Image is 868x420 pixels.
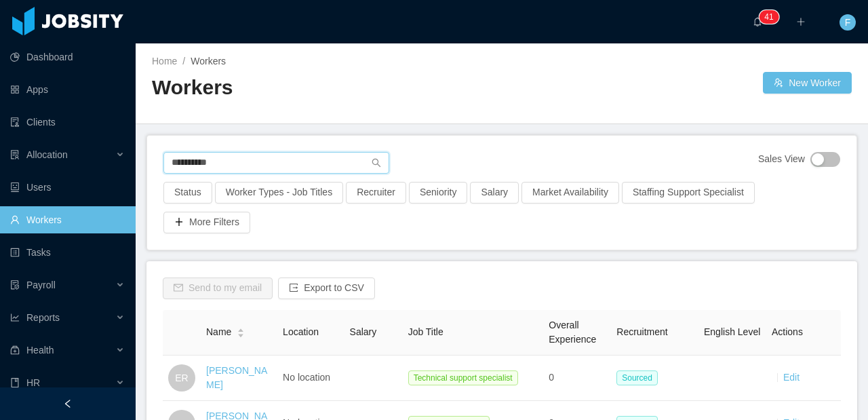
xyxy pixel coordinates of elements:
a: icon: robotUsers [10,174,125,201]
button: Status [163,182,212,204]
span: Payroll [26,280,56,290]
a: icon: auditClients [10,109,125,136]
a: icon: userWorkers [10,206,125,233]
span: Recruitment [616,326,667,337]
p: 4 [764,10,769,24]
button: Salary [470,182,519,204]
h2: Workers [152,74,502,102]
a: icon: pie-chartDashboard [10,43,125,71]
span: Health [26,345,54,356]
button: Seniority [409,182,467,204]
span: Reports [26,312,60,323]
span: Job Title [408,326,443,337]
i: icon: search [372,158,381,168]
span: Location [283,326,319,337]
td: No location [277,356,344,401]
a: Edit [783,372,800,383]
button: icon: usergroup-addNew Worker [763,72,852,94]
span: Salary [350,326,377,337]
sup: 41 [759,10,778,24]
span: F [845,14,851,31]
i: icon: caret-down [237,332,245,336]
a: [PERSON_NAME] [206,365,267,390]
button: Market Availability [521,182,619,204]
button: Worker Types - Job Titles [215,182,343,204]
span: English Level [704,326,760,337]
p: 1 [769,10,774,24]
button: Staffing Support Specialist [622,182,755,204]
i: icon: file-protect [10,280,20,290]
i: icon: caret-up [237,327,245,331]
span: ER [175,364,188,392]
span: HR [26,377,40,388]
span: Sourced [616,370,658,385]
span: Actions [772,326,803,337]
i: icon: line-chart [10,313,20,322]
span: Workers [191,56,226,66]
i: icon: bell [753,17,762,26]
span: / [182,56,185,66]
div: Sort [237,326,245,336]
span: Allocation [26,149,68,160]
i: icon: book [10,378,20,387]
a: icon: profileTasks [10,239,125,266]
button: Recruiter [346,182,406,204]
i: icon: plus [796,17,806,26]
button: icon: plusMore Filters [163,212,250,233]
span: Overall Experience [549,320,596,345]
td: 0 [543,356,611,401]
i: icon: solution [10,150,20,159]
span: Sales View [758,152,805,167]
a: icon: appstoreApps [10,76,125,103]
i: icon: medicine-box [10,345,20,355]
a: Sourced [616,372,663,383]
button: icon: exportExport to CSV [278,278,375,299]
span: Technical support specialist [408,370,518,385]
span: Name [206,325,231,339]
a: Home [152,56,177,66]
